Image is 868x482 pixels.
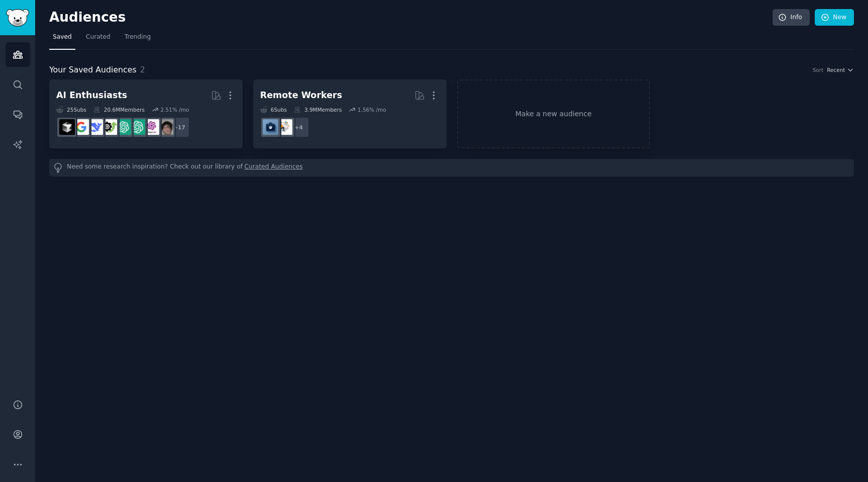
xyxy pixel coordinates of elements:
[82,29,114,50] a: Curated
[158,119,173,135] img: ArtificalIntelligence
[73,119,89,135] img: GoogleGeminiAI
[49,10,773,26] h2: Audiences
[49,64,137,76] span: Your Saved Audiences
[815,9,854,26] a: New
[93,106,145,113] div: 20.6M Members
[827,66,845,73] span: Recent
[56,89,127,102] div: AI Enthusiasts
[358,106,386,113] div: 1.56 % /mo
[56,106,86,113] div: 25 Sub s
[457,79,650,148] a: Make a new audience
[121,29,154,50] a: Trending
[813,66,824,73] div: Sort
[49,79,243,148] a: AI Enthusiasts25Subs20.6MMembers2.51% /mo+17ArtificalIntelligenceOpenAIDevchatgpt_prompts_chatgpt...
[288,117,309,138] div: + 4
[253,79,447,148] a: Remote Workers6Subs3.9MMembers1.56% /mo+4RemoteJobswork
[827,66,854,73] button: Recent
[245,163,303,173] a: Curated Audiences
[140,65,145,74] span: 2
[277,119,292,135] img: RemoteJobs
[144,119,159,135] img: OpenAIDev
[101,119,117,135] img: AItoolsCatalog
[49,159,854,177] div: Need some research inspiration? Check out our library of
[160,106,189,113] div: 2.51 % /mo
[87,119,103,135] img: DeepSeek
[263,119,278,135] img: work
[59,119,75,135] img: cursor
[49,29,75,50] a: Saved
[773,9,810,26] a: Info
[86,33,111,42] span: Curated
[260,89,342,102] div: Remote Workers
[169,117,190,138] div: + 17
[6,9,29,27] img: GummySearch logo
[294,106,342,113] div: 3.9M Members
[53,33,72,42] span: Saved
[260,106,287,113] div: 6 Sub s
[130,119,145,135] img: chatgpt_prompts_
[125,33,151,42] span: Trending
[116,119,131,135] img: chatgpt_promptDesign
